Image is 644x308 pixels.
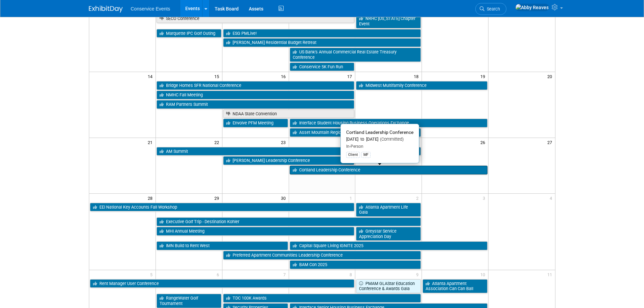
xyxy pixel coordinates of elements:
[131,6,170,11] span: Conservice Events
[157,147,421,156] a: AM Summit
[480,72,488,80] span: 19
[214,194,222,202] span: 29
[280,194,289,202] span: 30
[423,279,487,293] a: Atlanta Apartment Association Can Can Ball
[356,279,421,293] a: PMAM GLAStar Education Conference & Awards Gala
[223,294,421,303] a: TDC 100K Awards
[549,194,555,202] span: 4
[223,119,288,127] a: Envolve PFM Meeting
[482,194,488,202] span: 3
[280,72,289,80] span: 16
[547,270,555,279] span: 11
[157,217,421,226] a: Executive Golf Trip - Destination Kohler
[223,38,421,47] a: [PERSON_NAME] Residential Budget Retreat
[361,152,371,158] div: MF
[415,194,422,202] span: 2
[346,137,413,142] div: [DATE] to [DATE]
[223,110,355,118] a: NDAA State Convention
[280,138,289,146] span: 23
[157,91,355,99] a: NMHC Fall Meeting
[90,203,355,212] a: EEI National Key Accounts Fall Workshop
[290,63,355,71] a: Conservice 5K Fun Run
[356,227,421,241] a: Greystar Service Appreciation Day
[346,129,413,135] span: Cortland Leadership Conference
[547,138,555,146] span: 27
[147,194,156,202] span: 28
[290,166,488,174] a: Cortland Leadership Conference
[290,260,421,269] a: BAM Con 2025
[290,48,421,62] a: US Bank’s Annual Commercial Real Estate Treasury Conference
[415,270,422,279] span: 9
[480,270,488,279] span: 10
[349,194,355,202] span: 1
[283,270,289,279] span: 7
[216,270,222,279] span: 6
[484,6,500,11] span: Search
[157,14,355,23] a: SECO Conference
[356,203,421,217] a: Atlanta Apartment Life Gala
[157,294,221,308] a: RangeWater Golf Tournament
[157,29,221,38] a: Marquette IPC Golf Outing
[356,14,421,28] a: NRHC [US_STATE] Chapter Event
[413,72,422,80] span: 18
[157,81,355,90] a: Bridge Homes SFR National Conference
[157,241,288,250] a: IMN Build to Rent West
[157,100,355,109] a: RAM Partners Summit
[290,241,488,250] a: Capital Square Living IGNITE 2025
[515,4,549,11] img: Abby Reaves
[149,270,156,279] span: 5
[356,81,487,90] a: Midwest Multifamily Conference
[346,144,363,149] span: In-Person
[349,270,355,279] span: 8
[147,72,156,80] span: 14
[214,72,222,80] span: 15
[378,137,404,142] span: (Committed)
[90,279,355,288] a: Rent Manager User Conference
[290,119,488,127] a: Interface Student Housing Business Operations Exchange
[480,138,488,146] span: 26
[290,128,421,137] a: Asset Mountain Region Leadership Retreat
[223,251,421,260] a: Preferred Apartment Communities Leadership Conference
[347,72,355,80] span: 17
[214,138,222,146] span: 22
[89,6,123,13] img: ExhibitDay
[223,156,355,165] a: [PERSON_NAME] Leadership Conference
[157,227,355,236] a: MHI Annual Meeting
[475,3,506,15] a: Search
[223,29,421,38] a: ESG PMLive!
[346,152,360,158] div: Client
[147,138,156,146] span: 21
[547,72,555,80] span: 20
